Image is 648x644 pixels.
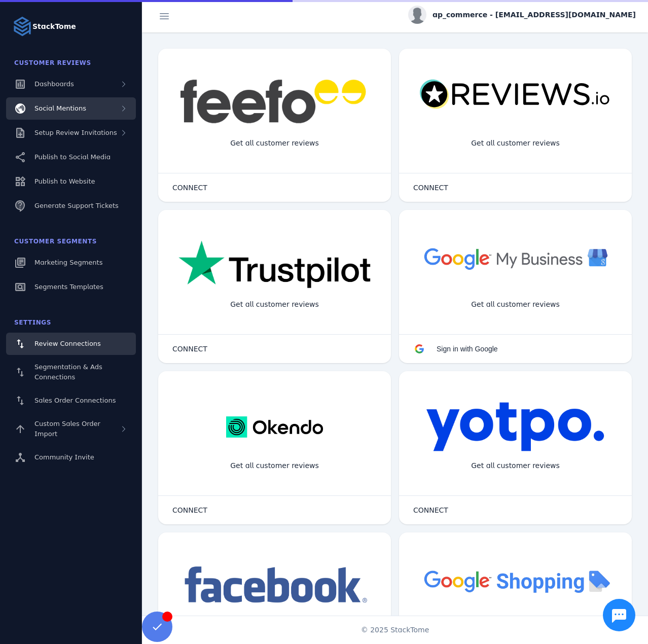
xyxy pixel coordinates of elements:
[12,16,32,37] img: Logo image
[6,446,136,469] a: Community Invite
[34,363,102,381] span: Segmentation & Ads Connections
[34,453,94,461] span: Community Invite
[226,402,323,452] img: okendo.webp
[162,177,218,198] button: CONNECT
[403,500,458,520] button: CONNECT
[34,153,111,161] span: Publish to Social Media
[463,130,568,157] div: Get all customer reviews
[34,283,103,291] span: Segments Templates
[6,252,136,274] a: Marketing Segments
[34,129,117,136] span: Setup Review Invitations
[403,177,458,198] button: CONNECT
[34,340,101,347] span: Review Connections
[222,130,327,157] div: Get all customer reviews
[34,177,95,185] span: Publish to Website
[408,6,426,24] img: profile.jpg
[34,397,116,404] span: Sales Order Connections
[6,389,136,412] a: Sales Order Connections
[14,238,97,245] span: Customer Segments
[172,507,207,514] span: CONNECT
[419,563,611,599] img: googleshopping.png
[222,291,327,318] div: Get all customer reviews
[6,195,136,217] a: Generate Support Tickets
[463,291,568,318] div: Get all customer reviews
[6,357,136,387] a: Segmentation & Ads Connections
[172,345,207,352] span: CONNECT
[361,625,429,635] span: © 2025 StackTome
[408,6,636,24] button: ap_commerce - [EMAIL_ADDRESS][DOMAIN_NAME]
[34,104,86,112] span: Social Mentions
[34,202,119,209] span: Generate Support Tickets
[34,259,102,266] span: Marketing Segments
[162,339,218,359] button: CONNECT
[172,184,207,191] span: CONNECT
[403,339,508,359] button: Sign in with Google
[455,614,575,640] div: Import Products from Google
[6,333,136,355] a: Review Connections
[419,240,611,276] img: googlebusiness.png
[463,452,568,479] div: Get all customer reviews
[433,10,636,20] span: ap_commerce - [EMAIL_ADDRESS][DOMAIN_NAME]
[178,79,371,124] img: feefo.png
[437,345,498,353] span: Sign in with Google
[34,420,100,438] span: Custom Sales Order Import
[419,79,611,110] img: reviewsio.svg
[6,170,136,193] a: Publish to Website
[178,563,371,608] img: facebook.png
[6,146,136,168] a: Publish to Social Media
[6,276,136,298] a: Segments Templates
[14,319,51,326] span: Settings
[162,500,218,520] button: CONNECT
[426,402,605,452] img: yotpo.png
[413,184,448,191] span: CONNECT
[32,21,76,32] strong: StackTome
[413,507,448,514] span: CONNECT
[14,59,91,66] span: Customer Reviews
[178,240,371,290] img: trustpilot.png
[222,452,327,479] div: Get all customer reviews
[34,80,74,88] span: Dashboards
